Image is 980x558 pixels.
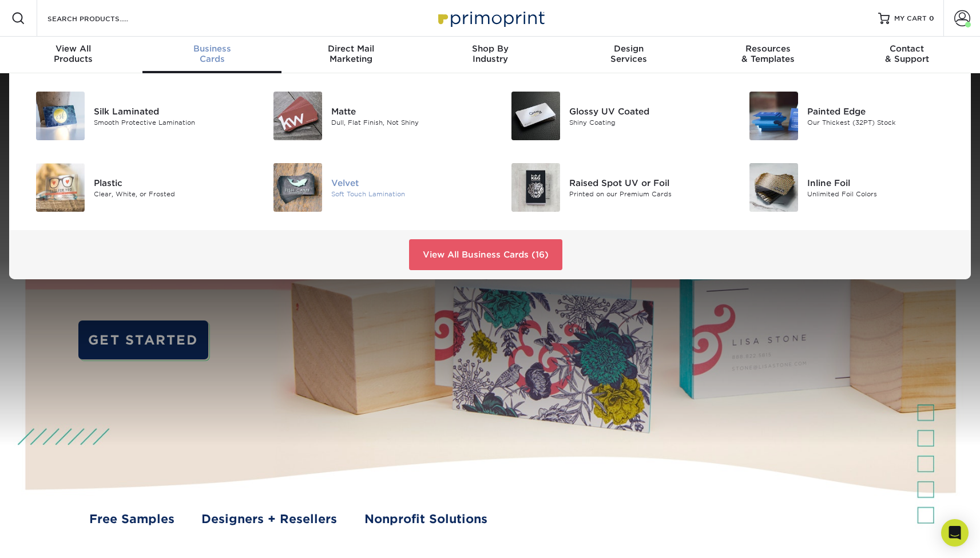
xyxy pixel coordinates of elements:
[420,43,560,64] div: Industry
[142,37,281,73] a: BusinessCards
[281,43,420,64] div: Marketing
[331,117,481,127] div: Dull, Flat Finish, Not Shiny
[36,92,85,140] img: Silk Laminated Business Cards
[807,176,957,189] div: Inline Foil
[142,43,281,54] span: Business
[281,43,420,54] span: Direct Mail
[511,92,560,140] img: Glossy UV Coated Business Cards
[331,105,481,117] div: Matte
[94,117,244,127] div: Smooth Protective Lamination
[94,176,244,189] div: Plastic
[569,117,719,127] div: Shiny Coating
[838,43,977,64] div: & Support
[838,43,977,54] span: Contact
[560,43,699,64] div: Services
[929,14,934,22] span: 0
[749,163,798,212] img: Inline Foil Business Cards
[273,163,322,212] img: Velvet Business Cards
[94,189,244,199] div: Clear, White, or Frosted
[4,43,143,64] div: Products
[433,6,547,30] img: Primoprint
[420,43,560,54] span: Shop By
[94,105,244,117] div: Silk Laminated
[89,510,174,528] a: Free Samples
[699,37,838,73] a: Resources& Templates
[807,117,957,127] div: Our Thickest (32PT) Stock
[699,43,838,64] div: & Templates
[569,105,719,117] div: Glossy UV Coated
[4,37,143,73] a: View AllProducts
[281,37,420,73] a: Direct MailMarketing
[36,163,85,212] img: Plastic Business Cards
[736,87,957,145] a: Painted Edge Business Cards Painted Edge Our Thickest (32PT) Stock
[941,519,969,547] div: Open Intercom Messenger
[807,189,957,199] div: Unlimited Foil Colors
[894,14,927,23] span: MY CART
[569,176,719,189] div: Raised Spot UV or Foil
[560,43,699,54] span: Design
[499,87,720,145] a: Glossy UV Coated Business Cards Glossy UV Coated Shiny Coating
[23,87,244,145] a: Silk Laminated Business Cards Silk Laminated Smooth Protective Lamination
[23,159,244,216] a: Plastic Business Cards Plastic Clear, White, or Frosted
[46,11,158,25] input: SEARCH PRODUCTS.....
[201,510,337,528] a: Designers + Resellers
[273,92,322,140] img: Matte Business Cards
[261,87,482,145] a: Matte Business Cards Matte Dull, Flat Finish, Not Shiny
[142,43,281,64] div: Cards
[261,159,482,216] a: Velvet Business Cards Velvet Soft Touch Lamination
[736,159,957,216] a: Inline Foil Business Cards Inline Foil Unlimited Foil Colors
[331,189,481,199] div: Soft Touch Lamination
[838,37,977,73] a: Contact& Support
[499,159,720,216] a: Raised Spot UV or Foil Business Cards Raised Spot UV or Foil Printed on our Premium Cards
[511,163,560,212] img: Raised Spot UV or Foil Business Cards
[4,43,143,54] span: View All
[3,523,97,554] iframe: Google Customer Reviews
[569,189,719,199] div: Printed on our Premium Cards
[409,239,562,270] a: View All Business Cards (16)
[364,510,487,528] a: Nonprofit Solutions
[331,176,481,189] div: Velvet
[699,43,838,54] span: Resources
[749,92,798,140] img: Painted Edge Business Cards
[807,105,957,117] div: Painted Edge
[420,37,560,73] a: Shop ByIndustry
[560,37,699,73] a: DesignServices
